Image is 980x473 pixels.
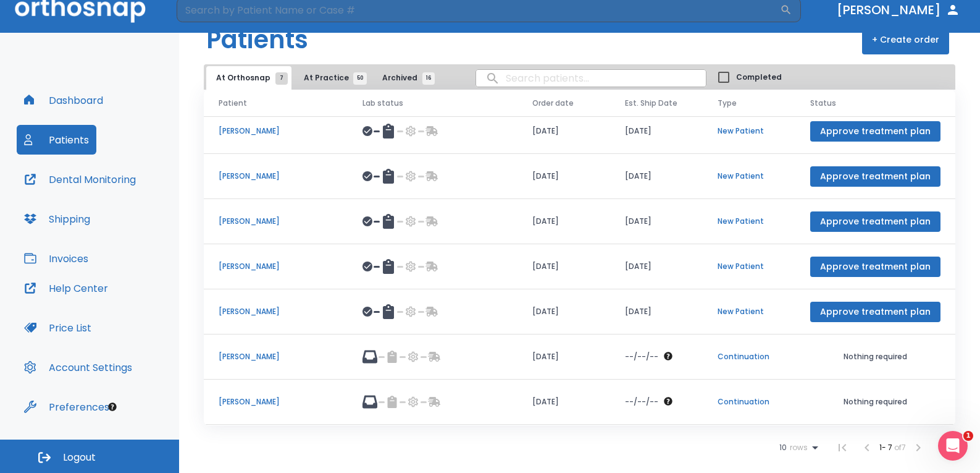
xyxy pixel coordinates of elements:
[718,261,781,272] p: New Patient
[219,351,333,362] p: [PERSON_NAME]
[810,211,940,232] button: Approve treatment plan
[610,199,703,244] td: [DATE]
[718,216,781,227] p: New Patient
[862,25,949,54] button: + Create order
[517,199,610,244] td: [DATE]
[718,126,781,137] p: New Patient
[810,302,940,322] button: Approve treatment plan
[17,313,99,343] button: Price List
[63,451,96,464] span: Logout
[625,351,658,362] p: --/--/--
[810,257,940,277] button: Approve treatment plan
[517,335,610,380] td: [DATE]
[625,396,688,407] div: The date will be available after approving treatment plan
[625,396,658,407] p: --/--/--
[879,442,894,453] span: 1 - 7
[625,98,677,109] span: Est. Ship Date
[517,244,610,289] td: [DATE]
[17,273,115,303] button: Help Center
[17,392,117,422] button: Preferences
[219,98,247,109] span: Patient
[17,244,96,273] button: Invoices
[810,166,940,187] button: Approve treatment plan
[206,66,441,90] div: tabs
[304,72,360,83] span: At Practice
[938,431,968,461] iframe: Intercom live chat
[216,72,282,83] span: At Orthosnap
[219,306,333,317] p: [PERSON_NAME]
[382,72,429,83] span: Archived
[17,164,143,194] button: Dental Monitoring
[353,72,367,85] span: 50
[17,204,98,234] button: Shipping
[779,443,787,452] span: 10
[610,109,703,154] td: [DATE]
[787,443,808,452] span: rows
[610,244,703,289] td: [DATE]
[610,154,703,199] td: [DATE]
[219,171,333,182] p: [PERSON_NAME]
[517,154,610,199] td: [DATE]
[810,121,940,142] button: Approve treatment plan
[810,396,940,407] p: Nothing required
[275,72,288,85] span: 7
[810,98,836,109] span: Status
[362,98,403,109] span: Lab status
[718,396,781,407] p: Continuation
[107,401,118,412] div: Tooltip anchor
[963,431,973,441] span: 1
[219,261,333,272] p: [PERSON_NAME]
[219,216,333,227] p: [PERSON_NAME]
[422,72,435,85] span: 16
[610,289,703,335] td: [DATE]
[517,380,610,425] td: [DATE]
[718,171,781,182] p: New Patient
[736,72,782,83] span: Completed
[206,21,308,58] h1: Patients
[517,289,610,335] td: [DATE]
[718,351,781,362] p: Continuation
[517,109,610,154] td: [DATE]
[476,66,706,90] input: search
[810,351,940,362] p: Nothing required
[219,396,333,407] p: [PERSON_NAME]
[625,351,688,362] div: The date will be available after approving treatment plan
[894,442,906,453] span: of 7
[219,126,333,137] p: [PERSON_NAME]
[17,85,111,115] button: Dashboard
[17,352,140,382] button: Account Settings
[718,98,737,109] span: Type
[17,125,96,155] button: Patients
[532,98,574,109] span: Order date
[718,306,781,317] p: New Patient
